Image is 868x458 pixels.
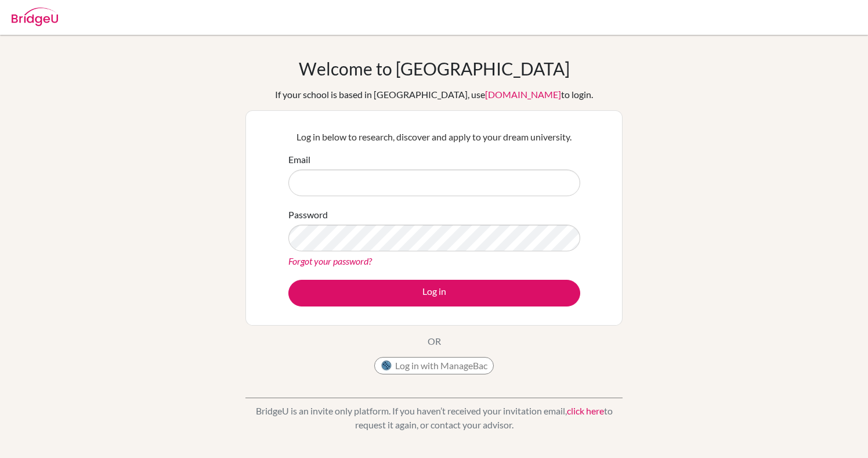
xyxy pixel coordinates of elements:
p: OR [428,334,441,348]
button: Log in [288,280,580,306]
h1: Welcome to [GEOGRAPHIC_DATA] [299,58,570,79]
a: Forgot your password? [288,255,372,266]
a: [DOMAIN_NAME] [485,89,561,100]
label: Password [288,208,328,222]
img: Bridge-U [12,8,58,26]
button: Log in with ManageBac [374,357,494,374]
p: Log in below to research, discover and apply to your dream university. [288,130,580,144]
a: click here [567,405,604,416]
label: Email [288,153,310,167]
div: If your school is based in [GEOGRAPHIC_DATA], use to login. [275,88,593,102]
p: BridgeU is an invite only platform. If you haven’t received your invitation email, to request it ... [245,404,623,432]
